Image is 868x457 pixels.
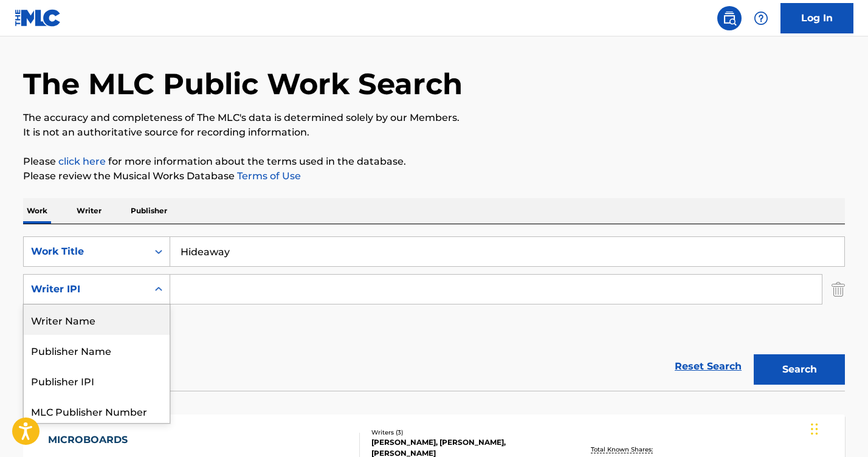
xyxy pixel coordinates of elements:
div: MICROBOARDS [48,433,158,447]
p: The accuracy and completeness of The MLC's data is determined solely by our Members. [23,111,845,125]
p: Total Known Shares: [591,445,656,454]
img: search [722,11,737,26]
form: Search Form [23,236,845,391]
a: click here [58,156,106,167]
a: Log In [780,3,853,33]
div: Work Title [31,244,140,259]
a: Reset Search [669,353,748,380]
button: Search [754,354,845,385]
h1: The MLC Public Work Search [23,66,463,102]
img: help [754,11,768,26]
a: Terms of Use [235,170,301,182]
p: Please for more information about the terms used in the database. [23,154,845,169]
div: Writers ( 3 ) [371,428,555,437]
p: Publisher [127,198,171,224]
p: Please review the Musical Works Database [23,169,845,184]
img: MLC Logo [15,9,61,27]
img: Delete Criterion [832,274,845,304]
iframe: Chat Widget [807,399,868,457]
p: Writer [73,198,105,224]
p: It is not an authoritative source for recording information. [23,125,845,140]
div: Writer IPI [31,282,140,297]
div: Drag [811,411,818,447]
a: Public Search [717,6,742,30]
div: Publisher Name [24,335,170,365]
div: Writer Name [24,304,170,335]
p: Work [23,198,51,224]
div: MLC Publisher Number [24,396,170,426]
div: Publisher IPI [24,365,170,396]
div: Help [749,6,773,30]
